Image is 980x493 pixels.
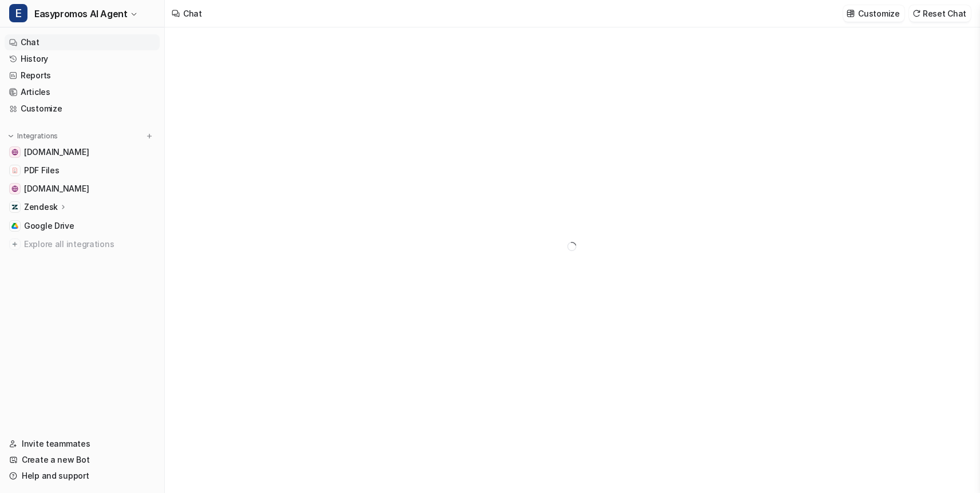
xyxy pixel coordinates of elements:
span: [DOMAIN_NAME] [24,183,89,194]
a: Articles [5,84,160,100]
span: PDF Files [24,165,59,176]
a: Help and support [5,468,160,484]
img: explore all integrations [9,238,21,250]
a: Customize [5,101,160,117]
a: PDF FilesPDF Files [5,162,160,178]
a: Explore all integrations [5,236,160,252]
img: easypromos-apiref.redoc.ly [11,149,18,156]
span: Google Drive [24,220,74,232]
a: Reports [5,67,160,84]
p: Customize [858,7,899,19]
img: menu_add.svg [145,132,153,140]
span: Explore all integrations [24,235,155,253]
span: [DOMAIN_NAME] [24,146,89,158]
p: Zendesk [24,201,58,213]
a: History [5,51,160,67]
span: E [9,4,27,22]
button: Reset Chat [909,5,971,22]
img: customize [847,9,855,18]
img: reset [912,9,920,18]
a: easypromos-apiref.redoc.ly[DOMAIN_NAME] [5,144,160,160]
div: Chat [183,7,202,19]
span: Easypromos AI Agent [34,6,127,22]
button: Customize [843,5,904,22]
img: PDF Files [11,167,18,174]
a: www.easypromosapp.com[DOMAIN_NAME] [5,181,160,197]
img: Zendesk [11,204,18,210]
a: Create a new Bot [5,452,160,468]
a: Invite teammates [5,436,160,452]
button: Integrations [5,130,61,142]
img: expand menu [7,132,15,140]
p: Integrations [17,132,58,141]
a: Chat [5,34,160,50]
img: www.easypromosapp.com [11,185,18,192]
a: Google DriveGoogle Drive [5,218,160,234]
img: Google Drive [11,222,18,229]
